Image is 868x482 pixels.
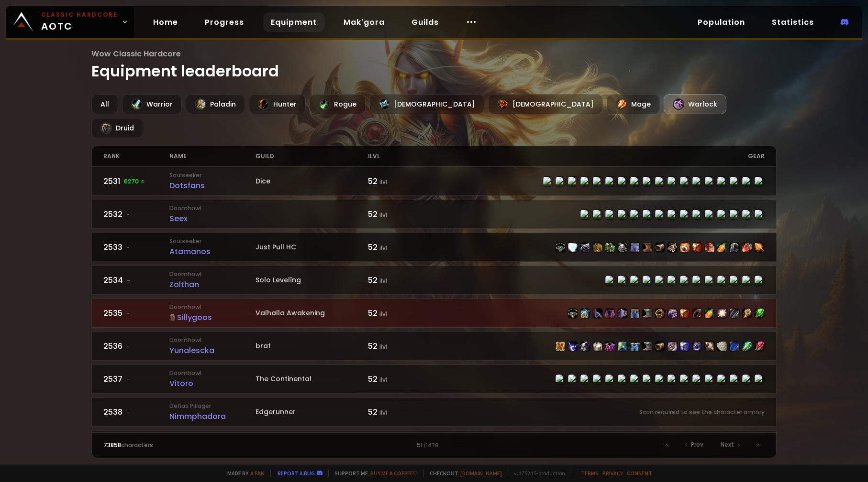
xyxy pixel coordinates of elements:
[169,204,256,213] small: Doomhowl
[730,342,739,351] img: item-9938
[580,243,590,252] img: item-11310
[379,178,387,186] small: ilvl
[618,243,627,252] img: item-16702
[742,243,752,252] img: item-20536
[755,342,764,351] img: item-15282
[618,342,627,351] img: item-16696
[126,375,130,384] span: -
[256,374,368,384] div: The Continental
[169,311,256,323] div: Sillygoos
[91,48,777,60] span: Wow Classic Hardcore
[126,243,130,252] span: -
[91,397,777,427] a: 2538-Defias PillagerNimmphadoraEdgerunner52 ilvlScan required to see the character armory
[627,470,652,477] a: Consent
[103,146,169,166] div: rank
[368,340,434,352] div: 52
[568,309,578,318] img: item-10751
[630,309,640,318] img: item-10807
[91,94,118,114] div: All
[124,177,145,186] span: 6270
[169,402,256,410] small: Defias Pillager
[369,94,484,114] div: [DEMOGRAPHIC_DATA]
[263,12,324,32] a: Equipment
[256,407,368,417] div: Edgerunner
[668,243,677,252] img: item-10787
[630,342,640,351] img: item-8289
[256,275,368,285] div: Solo Levelîng
[186,94,245,114] div: Paladin
[91,200,777,229] a: 2532-DoomhowlSeex52 ilvlitem-7520item-12023item-7435item-7430item-9945item-9911item-4047item-7525...
[705,243,714,252] img: item-18984
[655,243,665,252] img: item-16703
[368,241,434,253] div: 52
[690,12,753,32] a: Population
[368,274,434,286] div: 52
[256,176,368,186] div: Dice
[41,11,118,19] small: Classic Hardcore
[602,470,623,477] a: Privacy
[126,408,130,417] span: -
[126,309,130,318] span: -
[368,146,434,166] div: ilvl
[717,309,727,318] img: item-17774
[568,243,578,252] img: item-17707
[127,276,130,285] span: -
[269,441,600,450] div: 51
[692,309,702,318] img: item-11118
[368,208,434,220] div: 52
[556,243,565,252] img: item-10041
[256,242,368,252] div: Just Pull HC
[742,342,752,351] img: item-15276
[310,94,366,114] div: Rogue
[618,309,627,318] img: item-11662
[169,171,256,180] small: Soulseeker
[581,470,599,477] a: Terms
[169,377,256,389] div: Vitoro
[103,441,121,449] span: 73858
[169,303,256,311] small: Doomhowl
[328,470,418,477] span: Support me,
[379,211,387,219] small: ilvl
[169,237,256,246] small: Soulseeker
[103,307,169,319] div: 2535
[256,341,368,351] div: brat
[126,342,130,351] span: -
[169,246,256,257] div: Atamanos
[169,278,256,290] div: Zolthan
[103,274,169,286] div: 2534
[379,277,387,285] small: ilvl
[103,175,169,187] div: 2531
[379,244,387,252] small: ilvl
[6,6,134,38] a: Classic HardcoreAOTC
[460,470,502,477] a: [DOMAIN_NAME]
[755,309,764,318] img: item-10836
[197,12,252,32] a: Progress
[250,470,265,477] a: a fan
[103,241,169,253] div: 2533
[423,442,438,450] small: / 1478
[370,470,418,477] a: Buy me a coffee
[580,309,590,318] img: item-10829
[91,299,777,328] a: 2535-DoomhowlSillygoosValhalla Awakening52 ilvlitem-10751item-10829item-11624item-10806item-11662...
[145,12,186,32] a: Home
[580,342,590,351] img: item-14298
[742,309,752,318] img: item-10844
[379,343,387,351] small: ilvl
[91,364,777,394] a: 2537-DoomhowlVitoroThe Continental52 ilvlitem-10041item-11196item-17732item-6097item-6900item-177...
[643,243,652,252] img: item-14447
[91,233,777,262] a: 2533-SoulseekerAtamanosJust Pull HC52 ilvlitem-10041item-17707item-11310item-859item-10021item-16...
[103,406,169,418] div: 2538
[717,342,727,351] img: item-19141
[730,309,739,318] img: item-11623
[434,146,765,166] div: gear
[668,309,677,318] img: item-18083
[103,373,169,385] div: 2537
[605,243,615,252] img: item-10021
[379,408,387,417] small: ilvl
[368,373,434,385] div: 52
[721,440,734,449] span: Next
[593,243,602,252] img: item-859
[630,243,640,252] img: item-11123
[91,266,777,295] a: 2534-DoomhowlZolthanSolo Levelîng52 ilvlitem-4039item-4197item-6324item-7370item-7368item-9792ite...
[423,470,502,477] span: Checkout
